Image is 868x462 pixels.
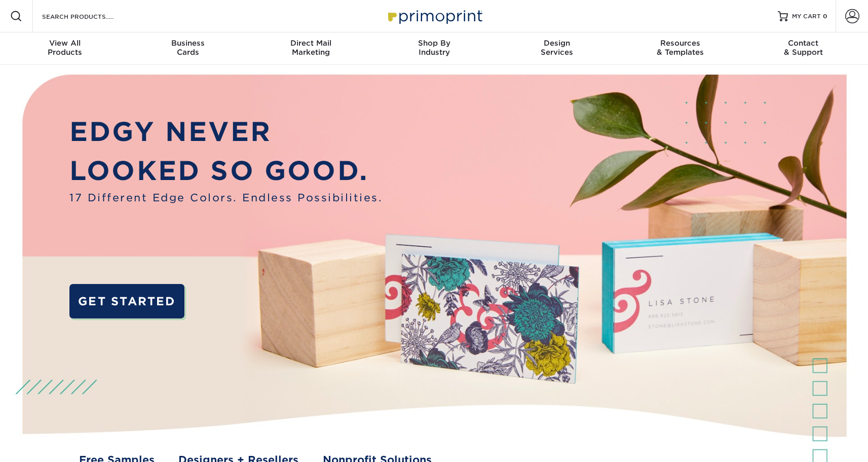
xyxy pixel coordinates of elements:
[372,39,496,57] div: Industry
[823,13,827,20] span: 0
[126,39,249,48] span: Business
[742,39,865,48] span: Contact
[126,32,249,65] a: BusinessCards
[742,32,865,65] a: Contact& Support
[372,39,496,48] span: Shop By
[619,39,742,48] span: Resources
[126,39,249,57] div: Cards
[496,32,619,65] a: DesignServices
[4,39,127,57] div: Products
[41,10,140,22] input: SEARCH PRODUCTS.....
[69,190,383,206] span: 17 Different Edge Colors. Endless Possibilities.
[619,32,742,65] a: Resources& Templates
[249,39,372,48] span: Direct Mail
[4,39,127,48] span: View All
[384,5,485,27] img: Primoprint
[69,112,383,151] p: EDGY NEVER
[792,12,821,21] span: MY CART
[69,284,184,318] a: GET STARTED
[496,39,619,48] span: Design
[69,151,383,190] p: LOOKED SO GOOD.
[249,32,372,65] a: Direct MailMarketing
[619,39,742,57] div: & Templates
[4,32,127,65] a: View AllProducts
[496,39,619,57] div: Services
[372,32,496,65] a: Shop ByIndustry
[249,39,372,57] div: Marketing
[742,39,865,57] div: & Support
